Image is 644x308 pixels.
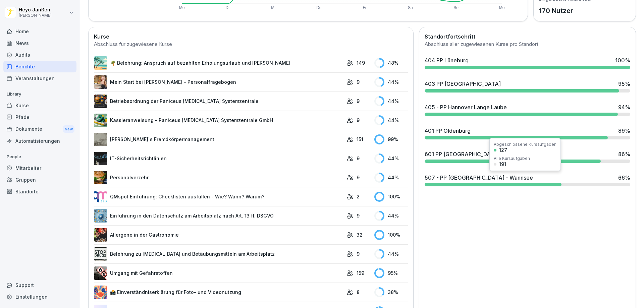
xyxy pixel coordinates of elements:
img: msj3dytn6rmugecro9tfk5p0.png [94,152,107,165]
a: 403 PP [GEOGRAPHIC_DATA]95% [422,77,633,95]
div: 95 % [374,268,408,278]
p: 9 [357,250,360,257]
p: 9 [357,212,360,219]
div: Abgeschlossene Kursaufgaben [494,142,556,146]
p: 2 [357,193,360,200]
div: 44 % [374,153,408,164]
img: s9mc00x6ussfrb3lxoajtb4r.png [94,56,107,70]
div: 94 % [618,103,630,111]
div: 100 % [615,56,630,64]
img: rsy9vu330m0sw5op77geq2rv.png [94,190,107,203]
a: Belehrung zu [MEDICAL_DATA] und Betäubungsmitteln am Arbeitsplatz [94,247,343,261]
p: 9 [357,98,360,105]
a: Betriebsordnung der Paniceus [MEDICAL_DATA] Systemzentrale [94,95,343,108]
a: Umgang mit Gefahrstoffen [94,266,343,280]
text: Mo [179,5,185,10]
h2: Kurse [94,33,408,41]
div: 38 % [374,287,408,297]
p: 159 [357,269,364,276]
a: Berichte [3,61,76,72]
div: 405 - PP Hannover Lange Laube [425,103,507,111]
div: 403 PP [GEOGRAPHIC_DATA] [425,80,501,88]
p: Heyo Janßen [19,7,52,13]
div: Alle Kursaufgaben [494,157,530,161]
a: Allergene in der Gastronomie [94,228,343,242]
div: 44 % [374,96,408,106]
div: Support [3,279,76,291]
img: aaay8cu0h1hwaqqp9269xjan.png [94,75,107,89]
p: 8 [357,289,360,296]
div: Standorte [3,186,76,197]
div: 100 % [374,230,408,240]
div: 44 % [374,249,408,259]
p: [PERSON_NAME] [19,13,52,18]
a: 401 PP Oldenburg89% [422,124,633,142]
text: Do [316,5,322,10]
img: x7xa5977llyo53hf30kzdyol.png [94,209,107,223]
p: 149 [357,59,365,66]
div: 44 % [374,211,408,221]
div: 191 [499,162,506,167]
p: 170 Nutzer [539,6,592,16]
a: News [3,37,76,49]
text: Di [226,5,229,10]
div: 89 % [618,127,630,135]
div: 44 % [374,173,408,183]
text: Mi [271,5,275,10]
a: Home [3,25,76,37]
div: 99 % [374,134,408,144]
div: Mitarbeiter [3,162,76,174]
a: 405 - PP Hannover Lange Laube94% [422,101,633,119]
img: fvkk888r47r6bwfldzgy1v13.png [94,114,107,127]
div: 401 PP Oldenburg [425,127,471,135]
p: 9 [357,78,360,85]
img: ro33qf0i8ndaw7nkfv0stvse.png [94,266,107,280]
a: Automatisierungen [3,135,76,147]
a: Pfade [3,111,76,123]
a: 📸 Einverständniserklärung für Foto- und Videonutzung [94,286,343,299]
div: Abschluss für zugewiesene Kurse [94,41,408,48]
img: kmlaa60hhy6rj8umu5j2s6g8.png [94,286,107,299]
a: Gruppen [3,174,76,186]
p: People [3,151,76,162]
p: 9 [357,117,360,124]
a: 404 PP Lüneburg100% [422,54,633,72]
img: chcy4n51endi7ma8fmhszelz.png [94,247,107,261]
text: Mo [499,5,505,10]
a: DokumenteNew [3,123,76,135]
text: Sa [408,5,413,10]
a: Veranstaltungen [3,72,76,84]
a: 🌴 Belehrung: Anspruch auf bezahlten Erholungsurlaub und [PERSON_NAME] [94,56,343,70]
text: Fr [363,5,366,10]
a: Personalverzehr [94,171,343,184]
p: 32 [357,231,363,238]
a: QMspot Einführung: Checklisten ausfüllen - Wie? Wann? Warum? [94,190,343,203]
img: zd24spwykzjjw3u1wcd2ptki.png [94,171,107,184]
p: 9 [357,155,360,162]
div: 48 % [374,58,408,68]
a: Kurse [3,100,76,111]
text: So [453,5,459,10]
h2: Standortfortschritt [425,33,630,41]
a: Einstellungen [3,291,76,303]
div: 404 PP Lüneburg [425,56,469,64]
div: 507 - PP [GEOGRAPHIC_DATA] - Wannsee [425,174,533,182]
a: [PERSON_NAME]`s Fremdkörpermanagement [94,133,343,146]
div: 44 % [374,77,408,87]
div: 601 PP [GEOGRAPHIC_DATA] [425,150,500,158]
p: 9 [357,174,360,181]
a: Audits [3,49,76,61]
div: Abschluss aller zugewiesenen Kurse pro Standort [425,41,630,48]
div: New [63,125,74,133]
p: Library [3,89,76,100]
